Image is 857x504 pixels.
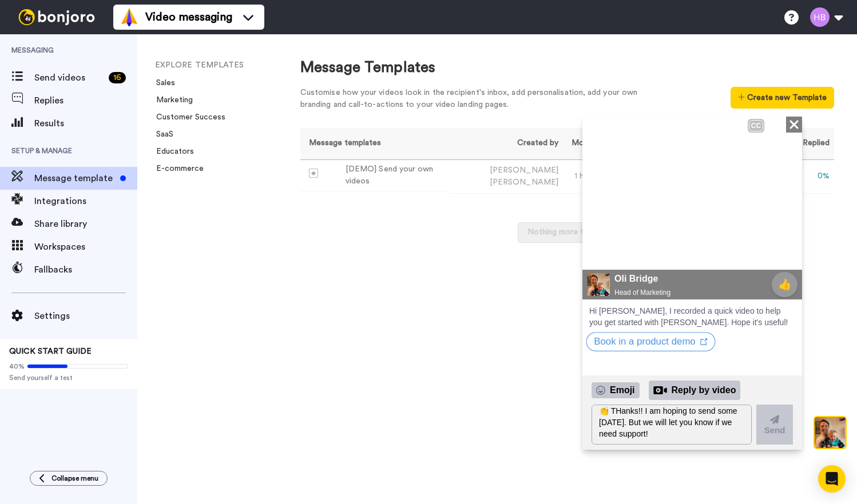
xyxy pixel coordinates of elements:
span: [PERSON_NAME] [490,178,558,186]
span: Hi [PERSON_NAME], I recorded a quick video to help you get started with [PERSON_NAME]. Hope it's ... [7,190,205,210]
td: 0 % [794,159,834,193]
button: Create new Template [731,87,834,109]
button: Collapse menu [30,471,108,486]
div: CC [166,3,181,15]
div: [DEMO] Send your own videos [346,163,445,187]
span: Workspaces [34,240,137,254]
img: vm-color.svg [120,8,138,26]
button: Nothing more to load [518,222,616,243]
img: Mute/Unmute [175,129,187,140]
span: Share library [34,217,137,231]
div: Emoji [9,266,57,282]
div: Open Intercom Messenger [818,465,846,493]
th: Created by [449,128,563,159]
span: Integrations [34,194,137,208]
span: Message template [34,171,116,185]
td: [PERSON_NAME] [449,159,563,193]
a: SaaS [149,130,173,138]
th: Replied [794,128,834,159]
img: bj-logo-header-white.svg [14,9,100,25]
span: Oli Bridge [32,155,158,169]
th: Modified [563,128,609,159]
img: demo-template.svg [309,169,318,178]
span: Fallbacks [34,263,137,277]
a: E-commerce [149,165,204,173]
div: Reply by Video [71,267,85,281]
img: 5087268b-a063-445d-b3f7-59d8cce3615b-1541509651.jpg [5,157,27,179]
a: Book in a product demo [7,220,130,230]
button: Book in a product demo [4,215,133,235]
span: Send yourself a test [9,373,128,382]
td: 1 hr. ago [563,159,609,193]
div: Message Templates [300,57,834,78]
li: EXPLORE TEMPLATES [155,59,310,71]
span: Collapse menu [51,474,98,483]
img: 5087268b-a063-445d-b3f7-59d8cce3615b-1541509651.jpg [1,2,32,33]
a: Marketing [149,96,193,104]
span: 👍 [191,160,215,176]
span: QUICK START GUIDE [9,347,92,355]
th: Message templates [300,128,449,159]
button: 👍 [189,155,215,181]
button: Send [174,288,211,328]
span: Settings [34,309,137,323]
div: Open on new window [118,222,125,229]
span: Video messaging [145,9,232,25]
div: Reply by video [66,264,158,283]
span: Head of Marketing [32,171,158,181]
span: Send videos [34,71,104,85]
span: Replies [34,94,137,107]
div: 00:33 | 00:51 [33,127,86,141]
img: Full screen [198,129,209,140]
div: Customise how your videos look in the recipient's inbox, add personalisation, add your own brandi... [300,87,655,111]
span: Results [34,117,137,130]
a: Educators [149,147,194,155]
span: 40% [9,362,25,371]
textarea: 👏 THanks!! I am hoping to send some [DATE]. But we will let you know if we need support! [9,288,169,328]
a: Sales [149,79,175,87]
div: 16 [109,72,126,83]
a: Customer Success [149,113,225,121]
